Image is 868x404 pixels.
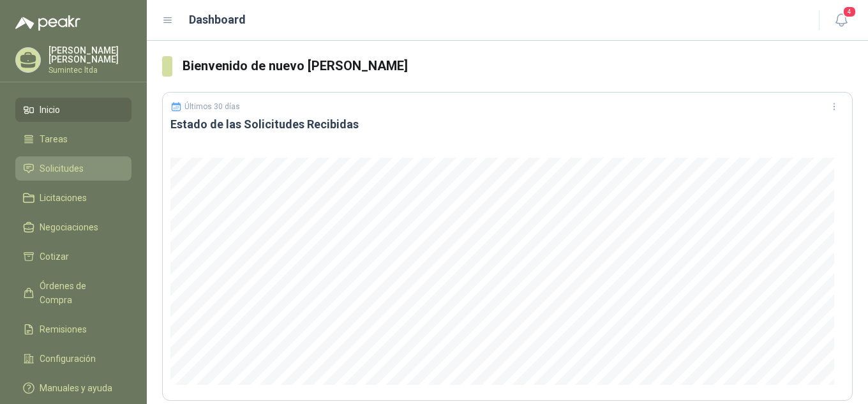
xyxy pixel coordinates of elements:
[189,11,246,29] h1: Dashboard
[15,317,131,341] a: Remisiones
[40,322,87,336] span: Remisiones
[40,220,98,234] span: Negociaciones
[15,15,80,31] img: Logo peakr
[40,250,69,264] span: Cotizar
[40,279,119,307] span: Órdenes de Compra
[183,56,853,76] h3: Bienvenido de nuevo [PERSON_NAME]
[15,347,131,371] a: Configuración
[15,215,131,239] a: Negociaciones
[15,127,131,151] a: Tareas
[40,161,84,176] span: Solicitudes
[40,103,60,117] span: Inicio
[170,117,844,132] h3: Estado de las Solicitudes Recibidas
[15,98,131,122] a: Inicio
[842,6,857,18] span: 4
[830,9,853,32] button: 4
[15,186,131,210] a: Licitaciones
[40,191,87,205] span: Licitaciones
[15,244,131,269] a: Cotizar
[40,132,68,146] span: Tareas
[40,381,112,395] span: Manuales y ayuda
[15,274,131,312] a: Órdenes de Compra
[49,46,131,64] p: [PERSON_NAME] [PERSON_NAME]
[40,352,96,366] span: Configuración
[49,66,131,74] p: Sumintec ltda
[184,102,240,111] p: Últimos 30 días
[15,156,131,181] a: Solicitudes
[15,376,131,400] a: Manuales y ayuda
